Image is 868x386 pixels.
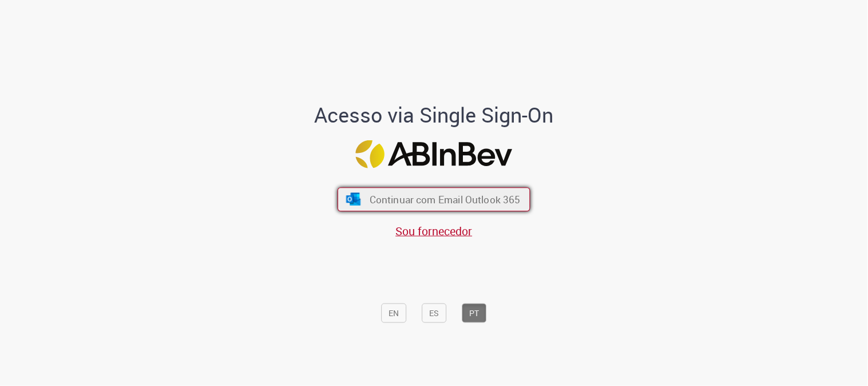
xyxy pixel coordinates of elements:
[345,193,362,206] img: ícone Azure/Microsoft 360
[382,304,407,323] button: EN
[275,104,593,127] h1: Acesso via Single Sign-On
[462,304,487,323] button: PT
[356,140,513,168] img: Logo ABInBev
[422,304,447,323] button: ES
[338,187,530,211] button: ícone Azure/Microsoft 360 Continuar com Email Outlook 365
[396,223,473,239] a: Sou fornecedor
[370,193,521,206] span: Continuar com Email Outlook 365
